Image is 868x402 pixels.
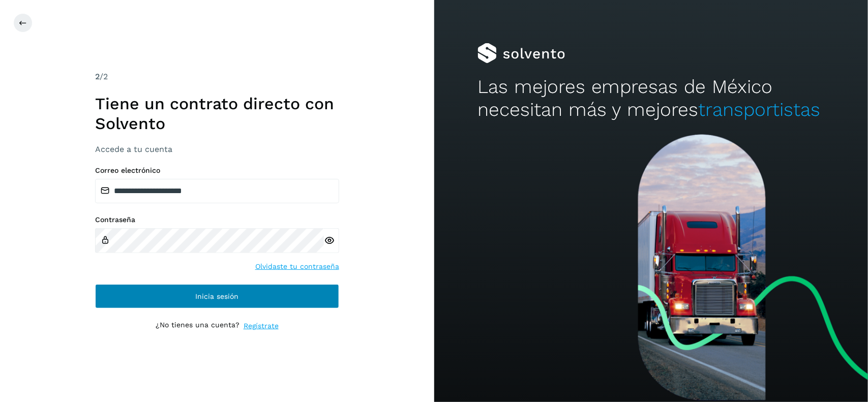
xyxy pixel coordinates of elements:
span: Inicia sesión [195,293,238,300]
a: Regístrate [244,321,279,331]
h2: Las mejores empresas de México necesitan más y mejores [477,76,825,121]
span: transportistas [699,99,821,120]
label: Correo electrónico [95,166,339,175]
h3: Accede a tu cuenta [95,144,339,154]
div: /2 [95,71,339,83]
button: Inicia sesión [95,284,339,308]
p: ¿No tienes una cuenta? [156,321,240,331]
a: Olvidaste tu contraseña [255,261,339,272]
label: Contraseña [95,215,339,224]
span: 2 [95,72,100,81]
h1: Tiene un contrato directo con Solvento [95,94,339,133]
